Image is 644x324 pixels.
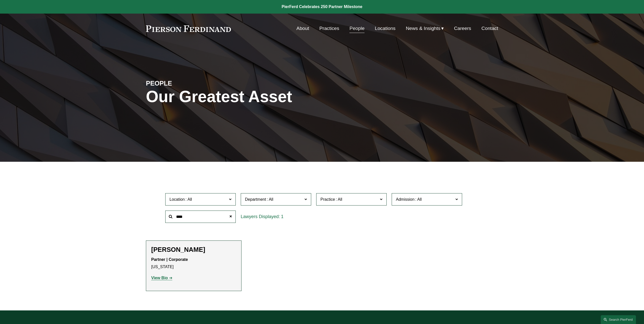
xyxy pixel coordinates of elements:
h1: Our Greatest Asset [146,88,381,106]
a: Search this site [601,315,636,324]
span: Practice [320,197,335,201]
a: Contact [481,24,498,33]
h2: [PERSON_NAME] [151,246,236,254]
strong: Partner | Corporate [151,257,188,262]
h4: PEOPLE [146,79,234,87]
a: folder dropdown [406,24,444,33]
span: Department [245,197,266,201]
span: 1 [281,214,284,219]
a: People [349,24,365,33]
p: [US_STATE] [151,256,236,271]
strong: View Bio [151,276,168,280]
a: View Bio [151,276,172,280]
a: Practices [319,24,339,33]
span: Location [170,197,185,201]
span: News & Insights [406,24,440,33]
a: Careers [454,24,471,33]
a: Locations [375,24,395,33]
a: About [296,24,309,33]
span: Admission [396,197,415,201]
